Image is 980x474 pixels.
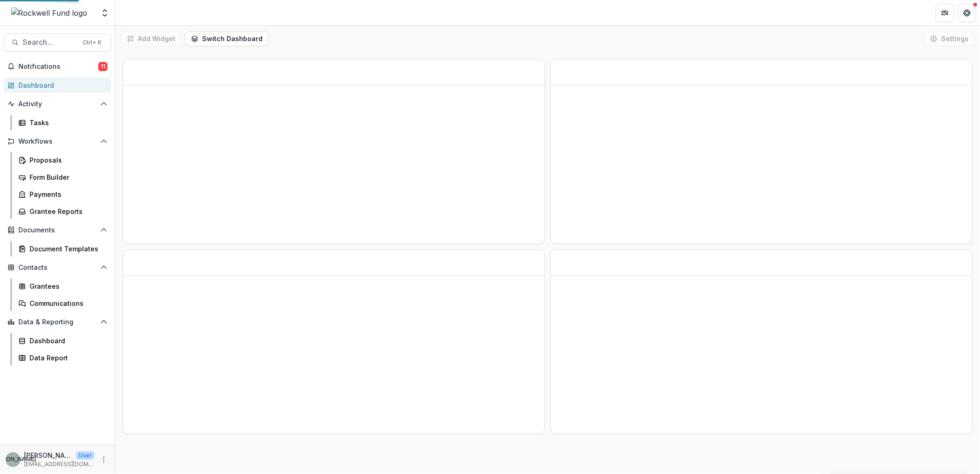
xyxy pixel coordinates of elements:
[4,78,111,93] a: Dashboard
[4,59,111,74] button: Notifications11
[18,63,98,71] span: Notifications
[81,37,103,48] div: Ctrl + K
[18,226,96,234] span: Documents
[18,80,104,90] div: Dashboard
[4,315,111,329] button: Open Data & Reporting
[924,31,974,46] button: Settings
[18,264,96,272] span: Contacts
[15,170,111,185] a: Form Builder
[15,333,111,348] a: Dashboard
[30,336,104,346] div: Dashboard
[98,4,111,22] button: Open entity switcher
[18,318,96,326] span: Data & Reporting
[11,7,88,18] img: Rockwell Fund logo
[30,172,104,182] div: Form Builder
[15,279,111,294] a: Grantees
[15,296,111,311] a: Communications
[121,31,181,46] button: Add Widget
[30,207,104,216] div: Grantee Reports
[18,138,96,146] span: Workflows
[15,152,111,168] a: Proposals
[76,451,95,460] p: User
[119,6,158,19] nav: breadcrumb
[24,450,72,460] p: [PERSON_NAME]
[4,223,111,237] button: Open Documents
[30,118,104,128] div: Tasks
[30,281,104,291] div: Grantees
[18,100,96,108] span: Activity
[15,204,111,219] a: Grantee Reports
[4,260,111,275] button: Open Contacts
[30,298,104,308] div: Communications
[15,350,111,365] a: Data Report
[185,31,269,46] button: Switch Dashboard
[24,460,95,468] p: [EMAIL_ADDRESS][DOMAIN_NAME]
[98,62,108,71] span: 11
[4,134,111,149] button: Open Workflows
[958,4,976,22] button: Get Help
[23,38,77,47] span: Search...
[15,115,111,130] a: Tasks
[4,97,111,111] button: Open Activity
[98,454,109,465] button: More
[15,241,111,256] a: Document Templates
[4,33,111,52] button: Search...
[15,187,111,202] a: Payments
[30,244,104,254] div: Document Templates
[936,4,954,22] button: Partners
[30,155,104,165] div: Proposals
[30,353,104,363] div: Data Report
[30,189,104,199] div: Payments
